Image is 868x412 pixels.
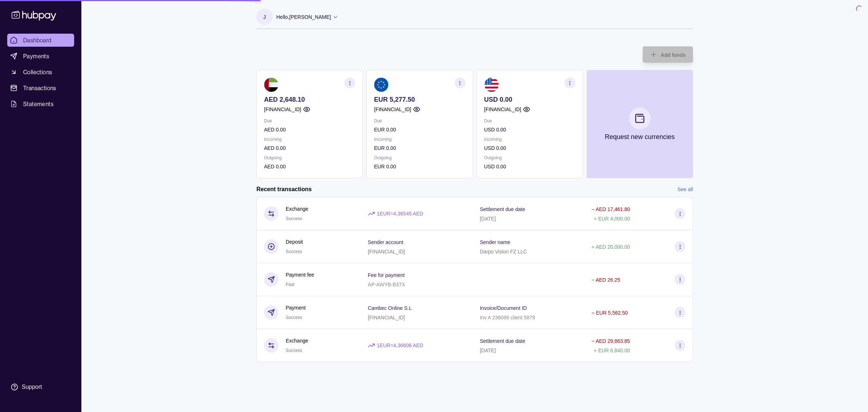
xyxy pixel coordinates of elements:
p: Fee for payment [368,272,405,278]
p: USD 0.00 [484,96,575,104]
p: + EUR 6,840.00 [594,348,630,353]
span: Success [286,216,302,221]
p: [FINANCIAL_ID] [368,249,405,255]
span: Paid [286,282,294,287]
span: Dashboard [23,36,52,45]
p: USD 0.00 [484,163,575,171]
p: AED 0.00 [264,163,355,171]
p: AED 0.00 [264,144,355,152]
p: AED 0.00 [264,126,355,134]
p: USD 0.00 [484,144,575,152]
p: Invoice/Document ID [480,305,527,311]
p: Incoming [374,135,465,143]
span: Collections [23,68,52,76]
img: ae [264,77,278,92]
p: AED 2,648.10 [264,96,355,104]
p: − EUR 5,562.50 [592,310,628,316]
p: J [263,13,266,21]
p: [FINANCIAL_ID] [264,105,301,113]
p: Sender name [480,239,510,245]
div: Support [22,383,42,391]
p: Payment [286,304,306,312]
p: 1 EUR = 4.36606 AED [377,341,423,349]
img: eu [374,77,388,92]
span: Success [286,348,302,353]
p: Due [374,117,465,125]
button: Request new currencies [587,70,693,178]
p: EUR 0.00 [374,126,465,134]
p: Exchange [286,337,308,345]
p: Hello, [PERSON_NAME] [276,13,331,21]
h2: Recent transactions [256,185,312,193]
p: Deposit [286,238,303,246]
a: Statements [7,97,74,110]
button: Add funds [643,46,693,63]
p: Darpo Vision FZ LLC [480,249,527,255]
p: 1 EUR = 4.36545 AED [377,210,423,218]
p: Exchange [286,205,308,213]
span: Success [286,249,302,254]
img: us [484,77,499,92]
p: Sender account [368,239,403,245]
a: See all [677,185,693,193]
p: Due [264,117,355,125]
a: Payments [7,50,74,63]
p: [DATE] [480,348,496,353]
p: EUR 0.00 [374,163,465,171]
span: Statements [23,100,54,108]
p: − AED 17,461.80 [592,206,630,212]
p: Settlement due date [480,206,525,212]
p: AP-AWYB-B37X [368,282,405,287]
p: USD 0.00 [484,126,575,134]
p: EUR 5,277.50 [374,96,465,104]
p: Outgoing [484,154,575,162]
p: Payment fee [286,271,314,279]
p: [FINANCIAL_ID] [484,105,522,113]
p: + AED 20,000.00 [592,244,630,250]
p: Outgoing [374,154,465,162]
p: [FINANCIAL_ID] [374,105,411,113]
p: + EUR 4,000.00 [594,216,630,222]
p: Incoming [264,135,355,143]
span: Transactions [23,84,56,92]
span: Add funds [661,52,686,58]
p: Due [484,117,575,125]
p: [DATE] [480,216,496,222]
span: Success [286,315,302,320]
a: Support [7,379,74,395]
a: Transactions [7,81,74,94]
a: Collections [7,66,74,79]
p: − AED 29,863.85 [592,338,630,344]
p: Cambec Online S.L [368,305,412,311]
p: EUR 0.00 [374,144,465,152]
p: [FINANCIAL_ID] [368,315,405,320]
p: Inv A 236086 client 5879 [480,315,535,320]
span: Payments [23,52,49,60]
p: Incoming [484,135,575,143]
p: Settlement due date [480,338,525,344]
p: Outgoing [264,154,355,162]
a: Dashboard [7,34,74,47]
p: − AED 26.25 [592,277,620,283]
p: Request new currencies [605,133,675,141]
